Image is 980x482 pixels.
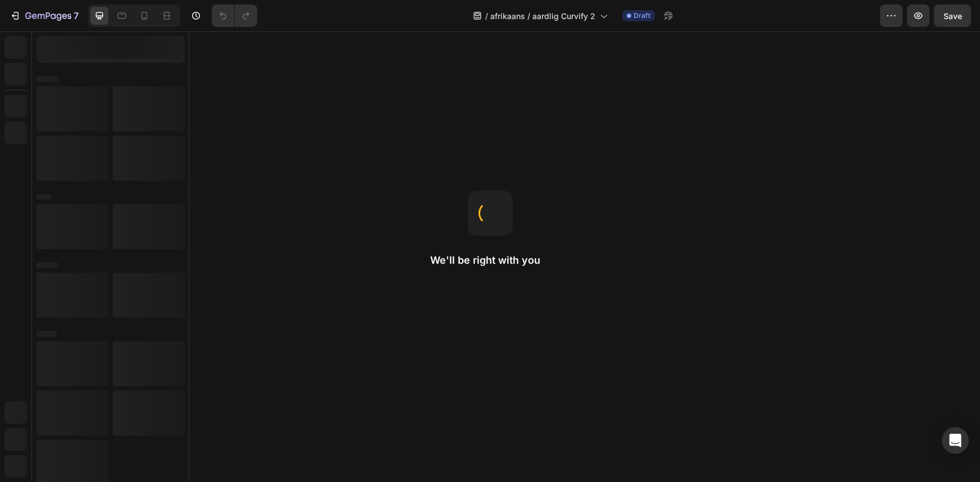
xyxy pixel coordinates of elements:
h2: We'll be right with you [430,254,550,267]
p: 7 [74,9,79,22]
div: Undo/Redo [212,4,257,27]
span: Draft [633,11,650,21]
button: 7 [4,4,84,27]
span: Save [943,11,962,21]
button: Save [934,4,971,27]
div: Open Intercom Messenger [942,427,969,454]
span: afrikaans / aardlig Curvify 2 [490,10,595,22]
span: / [485,10,488,22]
